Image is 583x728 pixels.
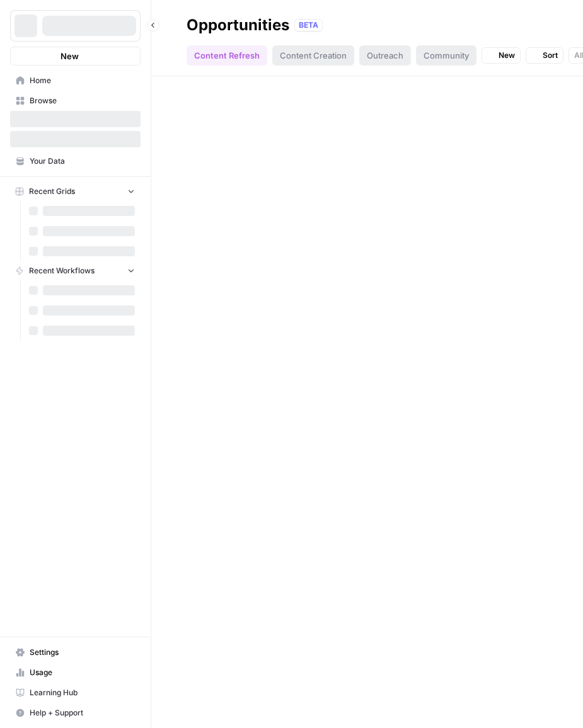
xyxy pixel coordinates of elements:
button: Sort [526,47,563,64]
span: Your Data [30,156,135,167]
a: Usage [10,663,141,683]
button: Recent Workflows [10,261,141,280]
span: Home [30,75,135,86]
div: Opportunities [187,15,289,35]
a: Browse [10,91,141,111]
span: Recent Workflows [29,265,95,276]
div: Outreach [359,45,411,65]
span: Help + Support [30,707,135,719]
span: Learning Hub [30,687,135,698]
span: Sort [543,50,558,61]
span: Browse [30,95,135,106]
span: New [61,50,79,62]
div: BETA [294,19,323,31]
span: New [499,50,515,61]
a: Your Data [10,151,141,171]
button: New [10,47,141,65]
button: Recent Grids [10,182,141,201]
span: Usage [30,667,135,678]
div: Community [416,45,476,65]
a: Home [10,71,141,91]
span: Recent Grids [29,186,75,197]
span: Settings [30,647,135,658]
a: Learning Hub [10,683,141,703]
a: Settings [10,642,141,663]
button: New [482,47,521,64]
div: Content Creation [272,45,354,65]
button: Help + Support [10,703,141,723]
div: Content Refresh [187,45,267,65]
